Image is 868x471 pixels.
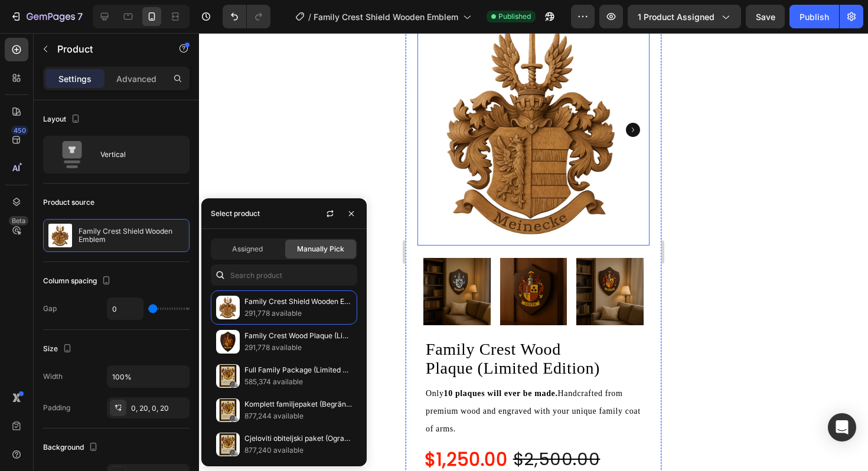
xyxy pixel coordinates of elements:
[244,308,352,319] p: 291,778 available
[789,5,839,28] button: Publish
[244,330,352,342] p: Family Crest Wood Plaque (Limited Edition)
[498,11,531,22] span: Published
[800,11,829,23] div: Publish
[107,298,143,319] input: Auto
[746,5,785,28] button: Save
[216,433,240,456] img: collections
[18,415,103,439] div: $1,250.00
[43,112,83,127] div: Layout
[43,303,57,314] div: Gap
[79,227,184,244] p: Family Crest Shield Wooden Emblem
[638,11,714,23] span: 1 product assigned
[756,12,775,22] span: Save
[244,376,352,388] p: 585,374 available
[9,216,28,225] div: Beta
[244,410,352,422] p: 877,244 available
[308,11,311,23] span: /
[211,208,260,219] div: Select product
[57,42,158,56] p: Product
[43,197,94,208] div: Product source
[106,415,196,438] div: $2,500.00
[244,296,352,308] p: Family Crest Shield Wooden Emblem
[244,444,352,456] p: 877,240 available
[131,403,187,414] div: 0, 20, 0, 20
[107,366,189,387] input: Auto
[43,403,70,413] div: Padding
[216,398,240,422] img: collections
[828,413,856,441] div: Open Intercom Messenger
[43,273,113,289] div: Column spacing
[244,398,352,410] p: Komplett familjepaket (Begränsad utgåva)
[244,342,352,354] p: 291,778 available
[216,296,240,319] img: collections
[232,244,263,254] span: Assigned
[211,264,357,286] input: Search in Settings & Advanced
[5,5,88,28] button: 7
[628,5,741,28] button: 1 product assigned
[297,244,344,254] span: Manually Pick
[116,73,156,85] p: Advanced
[11,126,28,135] div: 450
[314,11,458,23] span: Family Crest Shield Wooden Emblem
[244,364,352,376] p: Full Family Package (Limited Edition)
[58,73,92,85] p: Settings
[100,141,172,168] div: Vertical
[216,364,240,388] img: collections
[77,9,83,24] p: 7
[216,330,240,354] img: collections
[43,440,100,456] div: Background
[43,341,74,357] div: Size
[244,433,352,444] p: Cjeloviti obiteljski paket (Ograničeno izdanje)
[48,224,72,247] img: product feature img
[223,5,270,28] div: Undo/Redo
[406,33,661,471] iframe: Design area
[43,371,63,382] div: Width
